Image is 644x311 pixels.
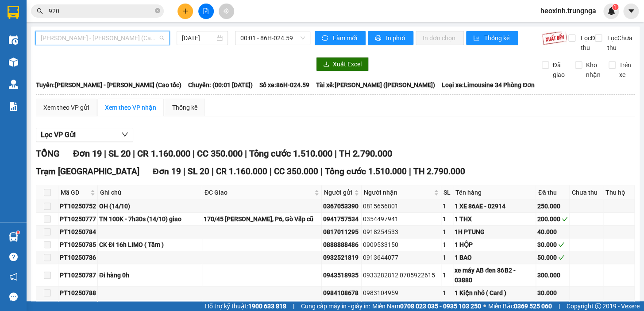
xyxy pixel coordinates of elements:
span: check [558,254,564,261]
sup: 1 [17,231,19,234]
span: file-add [203,8,209,14]
div: 0817011295 [323,227,360,237]
div: 0943518935 [323,270,360,280]
div: 200.000 [537,214,568,224]
li: VP Trạm [GEOGRAPHIC_DATA] [61,38,118,67]
div: 40.000 [537,227,568,237]
div: 1H PTUNG [455,227,534,237]
span: | [132,148,135,159]
th: SL [441,185,453,200]
button: syncLàm mới [315,31,366,45]
span: Kho nhận [582,60,604,80]
div: 0941757534 [323,214,360,224]
span: 00:01 - 86H-024.59 [240,31,305,45]
th: Đã thu [536,185,570,200]
img: warehouse-icon [9,232,18,242]
span: ⚪️ [483,304,486,308]
div: PT10250777 [60,214,96,224]
span: Xuất Excel [333,59,362,69]
span: CR 1.160.000 [137,148,190,159]
span: message [9,292,18,301]
div: PT10250789 [60,301,96,311]
div: TN 100K - 7h30s (14/10) giao [99,214,201,224]
div: 0367053390 [323,201,360,211]
span: Đơn 19 [153,166,181,177]
span: plus [182,8,189,14]
span: caret-down [627,7,635,15]
td: PT10250788 [58,287,98,299]
div: 50.000 [537,253,568,262]
span: Người gửi [324,188,352,197]
div: Thống kê [172,103,197,112]
span: CC 350.000 [197,148,242,159]
button: caret-down [623,4,639,19]
div: Xem theo VP nhận [105,103,156,112]
li: VP [PERSON_NAME] [4,38,61,47]
span: Người nhận [364,188,432,197]
th: Ghi chú [98,185,202,200]
span: environment [4,49,11,55]
th: Chưa thu [570,185,603,200]
span: check [562,216,568,222]
span: Thống kê [484,33,511,43]
span: Trạm [GEOGRAPHIC_DATA] [36,166,139,177]
div: 1 Kiện nhỏ ( Card ) [455,288,534,298]
span: TH 2.790.000 [413,166,465,177]
div: 0983104959 [363,288,440,298]
div: 0914533118 [323,301,360,311]
div: PT10250788 [60,288,96,298]
div: PT10250784 [60,227,96,237]
span: search [37,8,43,14]
div: 170/45 [PERSON_NAME], P6, Gò Vấp cũ [204,214,320,224]
div: 1 [443,201,451,211]
span: printer [375,35,382,42]
strong: 0369 525 060 [514,303,552,310]
span: Số xe: 86H-024.59 [259,80,309,90]
span: 1 [613,4,617,10]
button: plus [177,4,193,19]
div: Đi hàng 0h [99,270,201,280]
span: bar-chart [473,35,481,42]
b: T1 [PERSON_NAME], P Phú Thuỷ [4,49,58,75]
span: Lọc Chưa thu [603,33,635,53]
span: notification [9,273,18,281]
div: Xem theo VP gửi [43,103,89,112]
div: 0913644077 [363,253,440,262]
b: Tuyến: [PERSON_NAME] - [PERSON_NAME] (Cao tốc) [36,81,181,88]
div: 1 THX [455,214,534,224]
div: 0984108678 [323,288,360,298]
strong: 1900 633 818 [248,303,286,310]
td: PT10250752 [58,200,98,213]
div: 250.000 [537,201,568,211]
span: Lọc Đã thu [577,33,600,53]
span: | [192,148,194,159]
span: question-circle [9,253,18,261]
span: | [183,166,185,177]
span: | [104,148,106,159]
div: 0918254533 [363,227,440,237]
span: | [334,148,336,159]
div: 0933282812 0705922615 [363,270,440,280]
strong: 0708 023 035 - 0935 103 250 [400,303,481,310]
span: SL 20 [188,166,209,177]
span: CR 1.160.000 [216,166,267,177]
div: PT10250785 [60,240,96,250]
span: Đơn 19 [73,148,101,159]
span: Phan Thiết - Hồ Chí Minh (Cao tốc) [41,31,164,45]
div: 0815656801 [363,201,440,211]
div: CK ĐI 16h LIMO ( Tâm ) [99,240,201,250]
span: | [270,166,272,177]
img: logo-vxr [8,6,19,19]
td: PT10250784 [58,226,98,238]
span: Làm mới [333,33,359,43]
td: PT10250785 [58,238,98,251]
span: Hỗ trợ kỹ thuật: [205,301,286,311]
div: 0909533150 [363,240,440,250]
button: In đơn chọn [416,31,464,45]
button: Lọc VP Gửi [36,128,133,142]
input: Tìm tên, số ĐT hoặc mã đơn [49,6,153,16]
span: | [212,166,214,177]
td: PT10250777 [58,213,98,226]
div: 1 [443,253,451,262]
div: PT10250787 [60,270,96,280]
